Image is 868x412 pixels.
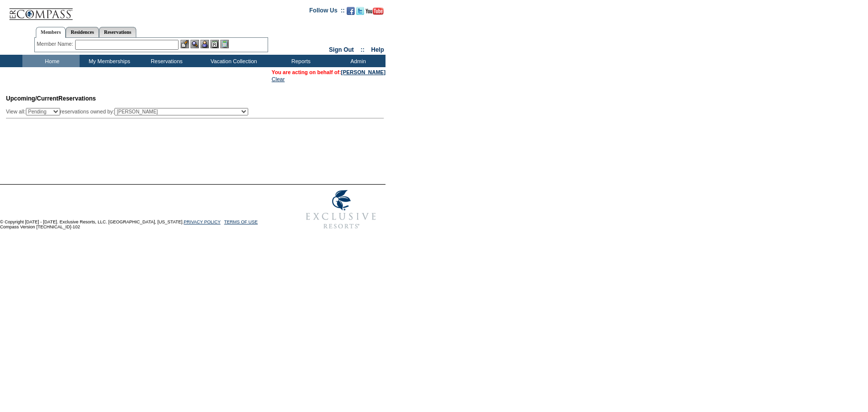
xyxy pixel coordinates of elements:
[37,40,75,48] div: Member Name:
[181,40,189,48] img: b_edit.gif
[361,46,365,53] span: ::
[347,10,355,16] a: Become our fan on Facebook
[329,46,354,53] a: Sign Out
[224,219,258,224] a: TERMS OF USE
[66,27,99,37] a: Residences
[341,69,386,75] a: [PERSON_NAME]
[36,27,66,38] a: Members
[6,95,96,102] span: Reservations
[220,40,229,48] img: b_calculator.gif
[137,55,194,67] td: Reservations
[271,55,328,67] td: Reports
[210,40,219,48] img: Reservations
[366,7,384,15] img: Subscribe to our YouTube Channel
[309,6,345,18] td: Follow Us ::
[272,69,386,75] span: You are acting on behalf of:
[356,10,364,16] a: Follow us on Twitter
[191,40,199,48] img: View
[22,55,80,67] td: Home
[99,27,136,37] a: Reservations
[296,185,386,234] img: Exclusive Resorts
[366,10,384,16] a: Subscribe to our YouTube Channel
[80,55,137,67] td: My Memberships
[371,46,384,53] a: Help
[194,55,271,67] td: Vacation Collection
[200,40,209,48] img: Impersonate
[184,219,220,224] a: PRIVACY POLICY
[356,7,364,15] img: Follow us on Twitter
[6,108,253,115] div: View all: reservations owned by:
[6,95,58,102] span: Upcoming/Current
[347,7,355,15] img: Become our fan on Facebook
[272,76,285,82] a: Clear
[328,55,386,67] td: Admin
